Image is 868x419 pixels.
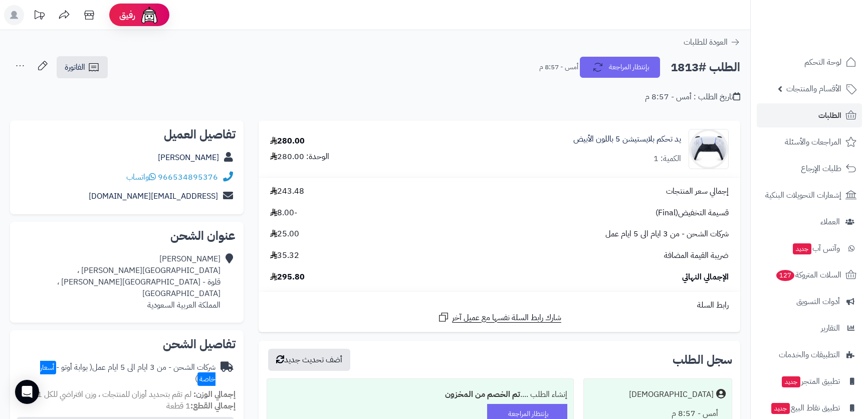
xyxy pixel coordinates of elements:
span: -8.00 [270,207,297,219]
button: بإنتظار المراجعة [580,57,660,78]
div: الوحدة: 280.00 [270,151,329,163]
span: وآتس آب [792,241,840,255]
a: يد تحكم بلايستيشن 5 باللون الأبيض [573,133,681,145]
a: الفاتورة [57,56,108,78]
a: طلبات الإرجاع [757,157,862,181]
span: العملاء [820,215,840,229]
h3: سجل الطلب [673,354,732,366]
span: شركات الشحن - من 3 ايام الى 5 ايام عمل [605,228,729,240]
a: أدوات التسويق [757,290,862,314]
span: المراجعات والأسئلة [785,135,841,149]
img: 1675598672-71T3PY96aDL._AC_SL1500_-90x90.jpg [689,129,728,169]
strong: إجمالي القطع: [190,400,236,412]
a: [EMAIL_ADDRESS][DOMAIN_NAME] [89,190,218,202]
span: لوحة التحكم [804,55,841,69]
a: واتساب [126,171,156,183]
span: جديد [771,403,790,414]
span: جديد [793,243,811,254]
a: شارك رابط السلة نفسها مع عميل آخر [438,311,561,324]
span: الطلبات [818,108,841,122]
h2: الطلب #1813 [671,57,740,78]
img: ai-face.png [139,5,159,25]
div: [DEMOGRAPHIC_DATA] [629,389,714,400]
span: ( بوابة أوتو - ) [40,361,215,385]
div: رابط السلة [263,300,736,311]
span: لم تقم بتحديد أوزان للمنتجات ، وزن افتراضي للكل 1 كجم [22,388,191,400]
a: لوحة التحكم [757,50,862,74]
span: الإجمالي النهائي [682,271,729,283]
span: أدوات التسويق [796,295,840,309]
span: جديد [782,376,800,387]
a: المراجعات والأسئلة [757,130,862,154]
div: الكمية: 1 [654,153,681,165]
span: 295.80 [270,271,305,283]
span: ضريبة القيمة المضافة [664,250,729,261]
span: السلات المتروكة [775,268,841,282]
span: الأقسام والمنتجات [786,82,841,96]
small: 1 قطعة [166,400,236,412]
span: إجمالي سعر المنتجات [666,186,729,197]
a: إشعارات التحويلات البنكية [757,183,862,207]
span: قسيمة التخفيض(Final) [656,207,729,219]
strong: إجمالي الوزن: [193,388,236,400]
span: 35.32 [270,250,299,261]
h2: تفاصيل الشحن [18,338,236,350]
a: تحديثات المنصة [27,5,52,28]
a: تطبيق المتجرجديد [757,369,862,393]
a: وآتس آبجديد [757,236,862,260]
span: 25.00 [270,228,299,240]
div: 280.00 [270,135,305,147]
div: شركات الشحن - من 3 ايام الى 5 ايام عمل [18,362,215,385]
span: رفيق [119,9,135,21]
span: تطبيق المتجر [781,374,840,388]
span: طلبات الإرجاع [801,162,841,176]
div: Open Intercom Messenger [15,380,39,404]
span: التطبيقات والخدمات [779,348,840,362]
span: تطبيق نقاط البيع [770,401,840,415]
span: أسعار خاصة [40,361,215,386]
span: شارك رابط السلة نفسها مع عميل آخر [452,312,561,324]
b: تم الخصم من المخزون [445,388,520,400]
span: التقارير [821,321,840,335]
span: العودة للطلبات [684,36,728,48]
h2: تفاصيل العميل [18,128,236,141]
div: إنشاء الطلب .... [273,385,567,404]
a: العملاء [757,210,862,234]
a: [PERSON_NAME] [158,152,219,164]
a: السلات المتروكة127 [757,263,862,287]
a: التقارير [757,316,862,340]
span: 127 [776,269,795,281]
h2: عنوان الشحن [18,230,236,242]
button: أضف تحديث جديد [268,349,350,371]
img: logo-2.png [800,19,858,40]
div: تاريخ الطلب : أمس - 8:57 م [645,91,740,103]
span: 243.48 [270,186,304,197]
a: العودة للطلبات [684,36,740,48]
div: [PERSON_NAME] [GEOGRAPHIC_DATA][PERSON_NAME] ، قلوة - [GEOGRAPHIC_DATA][PERSON_NAME] ، [GEOGRAPHI... [18,253,221,311]
span: إشعارات التحويلات البنكية [765,188,841,202]
a: الطلبات [757,103,862,127]
a: التطبيقات والخدمات [757,343,862,367]
a: 966534895376 [158,171,218,183]
span: الفاتورة [65,61,85,73]
small: أمس - 8:57 م [539,62,578,72]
